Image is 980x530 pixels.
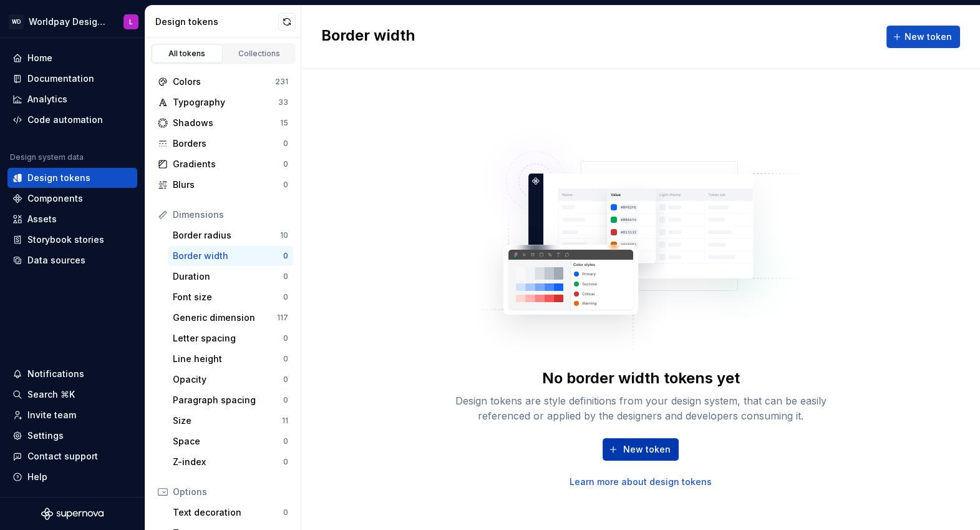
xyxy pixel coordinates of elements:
[283,333,288,343] div: 0
[886,26,960,48] button: New token
[168,390,293,410] a: Paragraph spacing0
[27,114,103,126] div: Code automation
[7,467,137,487] button: Help
[173,435,283,448] div: Space
[153,154,293,174] a: Gradients0
[283,180,288,190] div: 0
[283,508,288,518] div: 0
[173,137,283,150] div: Borders
[129,17,133,27] div: L
[283,375,288,385] div: 0
[168,370,293,390] a: Opacity0
[283,139,288,149] div: 0
[173,229,280,242] div: Border radius
[27,52,52,64] div: Home
[27,192,83,205] div: Components
[173,486,288,498] div: Options
[173,76,275,88] div: Colors
[173,270,283,283] div: Duration
[27,72,94,85] div: Documentation
[168,411,293,431] a: Size11
[27,254,85,267] div: Data sources
[27,233,104,246] div: Storybook stories
[7,426,137,446] a: Settings
[283,354,288,364] div: 0
[156,49,218,59] div: All tokens
[173,209,288,221] div: Dimensions
[168,503,293,523] a: Text decoration0
[7,69,137,89] a: Documentation
[283,436,288,446] div: 0
[7,405,137,425] a: Invite team
[283,292,288,302] div: 0
[603,438,679,461] button: New token
[168,431,293,451] a: Space0
[278,97,288,107] div: 33
[27,172,90,184] div: Design tokens
[7,110,137,130] a: Code automation
[153,134,293,154] a: Borders0
[29,16,109,28] div: Worldpay Design System
[27,368,84,380] div: Notifications
[27,213,57,225] div: Assets
[10,152,84,162] div: Design system data
[2,8,142,35] button: WDWorldpay Design SystemL
[173,415,282,427] div: Size
[168,452,293,472] a: Z-index0
[280,118,288,128] div: 15
[7,48,137,68] a: Home
[7,385,137,405] button: Search ⌘K
[283,457,288,467] div: 0
[280,230,288,240] div: 10
[173,506,283,519] div: Text decoration
[27,429,64,442] div: Settings
[173,291,283,303] div: Font size
[153,72,293,92] a: Colors231
[168,308,293,328] a: Generic dimension117
[153,113,293,133] a: Shadows15
[27,409,76,421] div: Invite team
[275,77,288,87] div: 231
[173,96,278,109] div: Typography
[173,456,283,468] div: Z-index
[41,508,104,520] svg: Supernova Logo
[168,225,293,245] a: Border radius10
[173,373,283,386] div: Opacity
[7,89,137,109] a: Analytics
[277,313,288,323] div: 117
[168,349,293,369] a: Line height0
[168,267,293,287] a: Duration0
[282,416,288,426] div: 11
[7,168,137,188] a: Design tokens
[441,393,840,423] div: Design tokens are style definitions from your design system, that can be easily referenced or app...
[173,179,283,191] div: Blurs
[283,272,288,282] div: 0
[7,364,137,384] button: Notifications
[173,312,277,324] div: Generic dimension
[7,250,137,270] a: Data sources
[27,93,67,106] div: Analytics
[228,49,291,59] div: Collections
[173,117,280,129] div: Shadows
[168,246,293,266] a: Border width0
[27,471,47,483] div: Help
[7,189,137,209] a: Components
[7,209,137,229] a: Assets
[623,443,671,456] span: New token
[155,16,278,28] div: Design tokens
[283,159,288,169] div: 0
[7,446,137,466] button: Contact support
[168,287,293,307] a: Font size0
[27,388,75,401] div: Search ⌘K
[168,328,293,348] a: Letter spacing0
[542,368,740,388] div: No border width tokens yet
[283,395,288,405] div: 0
[173,332,283,345] div: Letter spacing
[570,476,712,488] a: Learn more about design tokens
[27,450,98,463] div: Contact support
[905,31,952,43] span: New token
[7,230,137,250] a: Storybook stories
[321,26,415,48] h2: Border width
[173,158,283,170] div: Gradients
[173,250,283,262] div: Border width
